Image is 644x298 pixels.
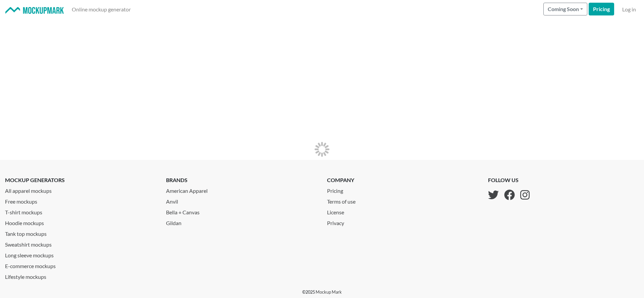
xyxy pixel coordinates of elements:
[166,184,317,195] a: American Apparel
[69,3,133,16] a: Online mockup generator
[316,289,342,295] a: Mockup Mark
[5,216,156,227] a: Hoodie mockups
[166,206,317,216] a: Bella + Canvas
[589,3,614,15] a: Pricing
[5,259,156,270] a: E-commerce mockups
[543,3,587,15] button: Coming Soon
[327,176,361,184] p: company
[5,176,156,184] p: mockup generators
[488,176,530,184] p: follow us
[166,176,317,184] p: brands
[5,238,156,249] a: Sweatshirt mockups
[327,206,361,216] a: License
[5,206,156,216] a: T-shirt mockups
[5,184,156,195] a: All apparel mockups
[620,3,639,16] a: Log in
[5,195,156,206] a: Free mockups
[5,227,156,238] a: Tank top mockups
[166,216,317,227] a: Gildan
[327,216,361,227] a: Privacy
[327,195,361,206] a: Terms of use
[166,195,317,206] a: Anvil
[327,184,361,195] a: Pricing
[5,270,156,281] a: Lifestyle mockups
[302,289,342,295] p: © 2025
[5,7,64,14] img: Mockup Mark
[5,249,156,259] a: Long sleeve mockups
